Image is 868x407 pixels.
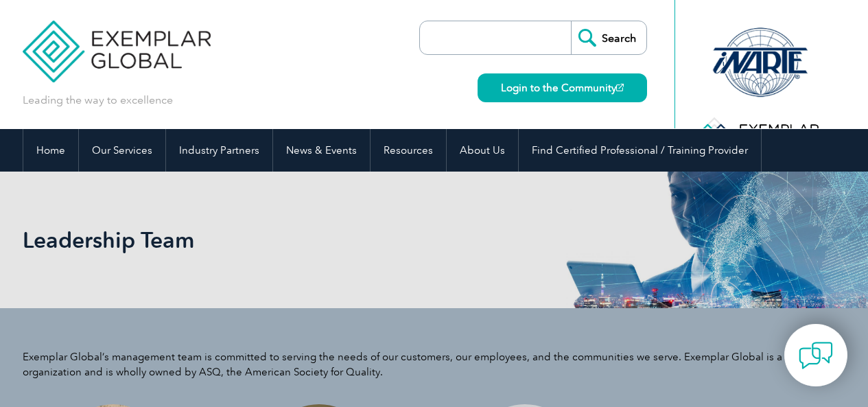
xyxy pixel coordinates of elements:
img: open_square.png [616,84,624,91]
img: contact-chat.png [799,338,833,373]
input: Search [571,21,646,54]
a: Our Services [79,129,165,172]
a: Find Certified Professional / Training Provider [519,129,761,172]
a: Login to the Community [478,73,647,102]
a: News & Events [273,129,370,172]
p: Leading the way to excellence [23,93,173,108]
p: Exemplar Global’s management team is committed to serving the needs of our customers, our employe... [23,349,846,380]
h1: Leadership Team [23,226,550,253]
a: Home [23,129,78,172]
a: About Us [447,129,518,172]
a: Resources [371,129,446,172]
a: Industry Partners [166,129,272,172]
